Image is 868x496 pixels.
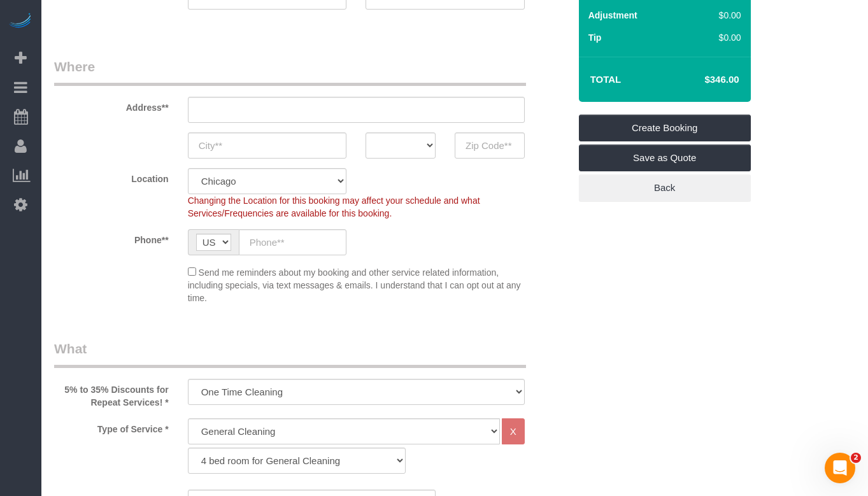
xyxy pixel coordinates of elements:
span: Send me reminders about my booking and other service related information, including specials, via... [188,267,521,303]
span: Changing the Location for this booking may affect your schedule and what Services/Frequencies are... [188,195,480,218]
span: 2 [851,453,861,463]
label: Adjustment [588,9,637,22]
label: Type of Service * [45,418,178,436]
a: Back [579,174,751,201]
legend: Where [54,57,526,86]
label: 5% to 35% Discounts for Repeat Services! * [45,379,178,409]
div: $0.00 [682,31,741,44]
a: Save as Quote [579,145,751,171]
a: Create Booking [579,115,751,141]
div: $0.00 [682,9,741,22]
legend: What [54,339,526,368]
strong: Total [590,74,622,85]
input: Zip Code** [455,132,525,159]
img: Automaid Logo [8,13,33,31]
h4: $346.00 [666,74,739,85]
label: Location [45,168,178,185]
iframe: Intercom live chat [825,453,855,483]
label: Tip [588,31,602,44]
